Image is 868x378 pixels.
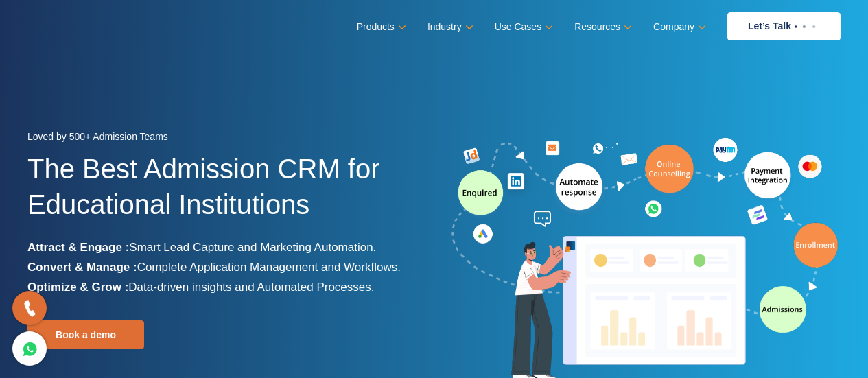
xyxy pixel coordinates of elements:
a: Book a demo [27,320,144,349]
b: Optimize & Grow : [27,281,128,294]
span: Smart Lead Capture and Marketing Automation. [129,241,376,254]
a: Industry [427,17,471,37]
h1: The Best Admission CRM for Educational Institutions [27,151,424,237]
a: Resources [574,17,629,37]
span: Data-driven insights and Automated Processes. [128,281,374,294]
b: Attract & Engage : [27,241,129,254]
a: Products [357,17,403,37]
div: Loved by 500+ Admission Teams [27,127,424,151]
span: Complete Application Management and Workflows. [137,261,401,274]
a: Let’s Talk [727,12,841,40]
a: Company [653,17,703,37]
b: Convert & Manage : [27,261,137,274]
a: Use Cases [495,17,550,37]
